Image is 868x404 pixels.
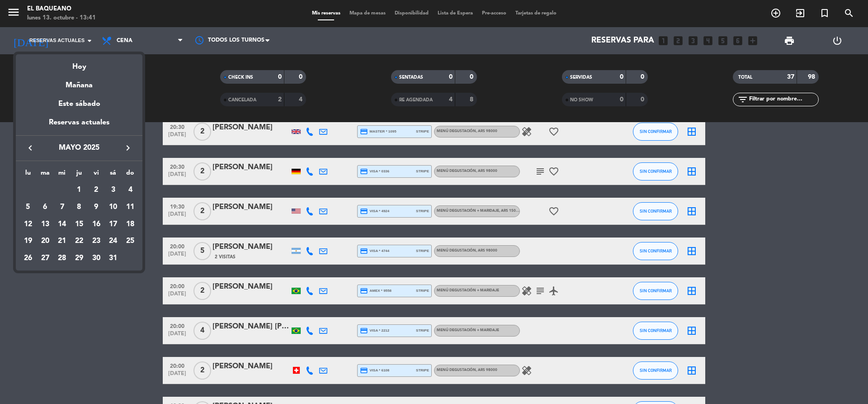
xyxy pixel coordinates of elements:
th: jueves [71,168,88,182]
div: 12 [20,217,36,232]
div: 24 [105,233,121,249]
th: viernes [88,168,105,182]
th: martes [37,168,54,182]
div: 15 [71,217,87,232]
div: 6 [38,200,53,215]
div: 9 [89,200,104,215]
td: 10 de mayo de 2025 [105,199,122,216]
td: 1 de mayo de 2025 [71,181,88,199]
div: 17 [105,217,121,232]
td: 3 de mayo de 2025 [105,181,122,199]
td: 5 de mayo de 2025 [19,199,37,216]
th: sábado [105,168,122,182]
td: 11 de mayo de 2025 [122,199,139,216]
td: 13 de mayo de 2025 [37,216,54,233]
button: keyboard_arrow_right [120,142,136,154]
div: 11 [123,200,138,215]
td: 28 de mayo de 2025 [53,250,71,267]
td: 29 de mayo de 2025 [71,250,88,267]
td: 12 de mayo de 2025 [19,216,37,233]
div: 23 [89,233,104,249]
td: 20 de mayo de 2025 [37,233,54,250]
td: 27 de mayo de 2025 [37,250,54,267]
td: MAY. [19,181,71,199]
div: 21 [54,233,70,249]
div: Reservas actuales [16,117,142,135]
div: 10 [105,200,121,215]
span: mayo 2025 [38,142,120,154]
div: 31 [105,251,121,266]
div: 27 [38,251,53,266]
td: 16 de mayo de 2025 [88,216,105,233]
div: 28 [54,251,70,266]
div: 22 [71,233,87,249]
div: 2 [89,182,104,198]
th: domingo [122,168,139,182]
i: keyboard_arrow_right [123,143,133,153]
td: 30 de mayo de 2025 [88,250,105,267]
th: lunes [19,168,37,182]
td: 4 de mayo de 2025 [122,181,139,199]
div: Mañana [16,73,142,91]
div: 25 [123,233,138,249]
div: Este sábado [16,91,142,117]
td: 9 de mayo de 2025 [88,199,105,216]
th: miércoles [53,168,71,182]
td: 7 de mayo de 2025 [53,199,71,216]
div: 5 [20,200,36,215]
td: 21 de mayo de 2025 [53,233,71,250]
td: 2 de mayo de 2025 [88,181,105,199]
div: 19 [20,233,36,249]
td: 18 de mayo de 2025 [122,216,139,233]
td: 15 de mayo de 2025 [71,216,88,233]
div: 3 [105,182,121,198]
td: 6 de mayo de 2025 [37,199,54,216]
td: 17 de mayo de 2025 [105,216,122,233]
td: 25 de mayo de 2025 [122,233,139,250]
div: 4 [123,182,138,198]
div: 29 [71,251,87,266]
i: keyboard_arrow_left [25,143,36,153]
div: 13 [38,217,53,232]
td: 8 de mayo de 2025 [71,199,88,216]
td: 14 de mayo de 2025 [53,216,71,233]
div: 1 [71,182,87,198]
div: 18 [123,217,138,232]
td: 24 de mayo de 2025 [105,233,122,250]
div: 20 [38,233,53,249]
td: 26 de mayo de 2025 [19,250,37,267]
div: 7 [54,200,70,215]
div: 26 [20,251,36,266]
div: 8 [71,200,87,215]
div: 14 [54,217,70,232]
td: 19 de mayo de 2025 [19,233,37,250]
button: keyboard_arrow_left [22,142,38,154]
div: Hoy [16,54,142,73]
td: 31 de mayo de 2025 [105,250,122,267]
td: 22 de mayo de 2025 [71,233,88,250]
td: 23 de mayo de 2025 [88,233,105,250]
div: 16 [89,217,104,232]
div: 30 [89,251,104,266]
